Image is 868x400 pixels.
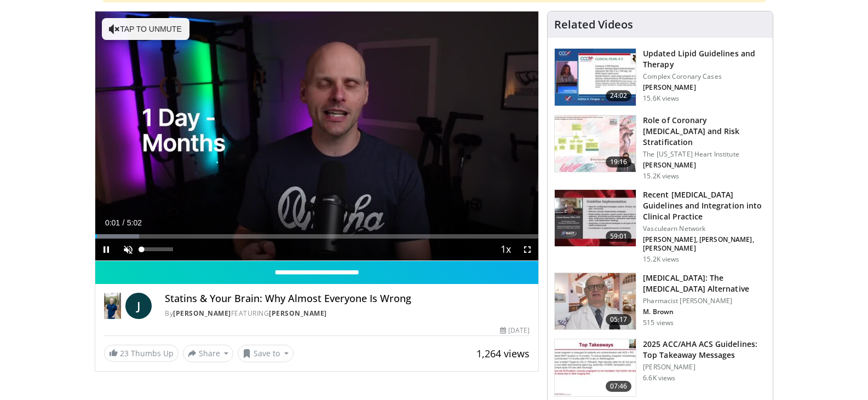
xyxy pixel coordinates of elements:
[606,231,632,242] span: 59:01
[643,150,766,159] p: The [US_STATE] Heart Institute
[554,18,633,31] h4: Related Videos
[95,234,539,239] div: Progress Bar
[643,363,766,372] p: [PERSON_NAME]
[643,115,766,148] h3: Role of Coronary [MEDICAL_DATA] and Risk Stratification
[555,49,636,106] img: 77f671eb-9394-4acc-bc78-a9f077f94e00.150x105_q85_crop-smart_upscale.jpg
[555,339,636,396] img: 369ac253-1227-4c00-b4e1-6e957fd240a8.150x105_q85_crop-smart_upscale.jpg
[606,314,632,325] span: 05:17
[643,297,766,305] p: Pharmacist [PERSON_NAME]
[554,115,766,181] a: 19:16 Role of Coronary [MEDICAL_DATA] and Risk Stratification The [US_STATE] Heart Institute [PER...
[102,18,189,40] button: Tap to unmute
[95,11,539,261] video-js: Video Player
[476,347,530,360] span: 1,264 views
[554,189,766,264] a: 59:01 Recent [MEDICAL_DATA] Guidelines and Integration into Clinical Practice Vasculearn Network ...
[643,94,679,103] p: 15.6K views
[142,247,173,251] div: Volume Level
[238,345,294,362] button: Save to
[123,218,125,227] span: /
[643,224,766,233] p: Vasculearn Network
[104,293,122,319] img: Dr. Jordan Rennicke
[643,308,766,316] p: M. Brown
[500,326,530,335] div: [DATE]
[643,83,766,92] p: [PERSON_NAME]
[643,374,675,382] p: 6.6K views
[643,172,679,181] p: 15.2K views
[643,255,679,264] p: 15.2K views
[554,339,766,397] a: 07:46 2025 ACC/AHA ACS Guidelines: Top Takeaway Messages [PERSON_NAME] 6.6K views
[643,161,766,170] p: [PERSON_NAME]
[643,273,766,294] h3: [MEDICAL_DATA]: The [MEDICAL_DATA] Alternative
[269,309,327,318] a: [PERSON_NAME]
[120,348,129,358] span: 23
[643,48,766,70] h3: Updated Lipid Guidelines and Therapy
[606,90,632,101] span: 24:02
[173,309,231,318] a: [PERSON_NAME]
[125,293,152,319] a: J
[183,345,234,362] button: Share
[643,318,674,327] p: 515 views
[165,309,530,318] div: By FEATURING
[105,218,120,227] span: 0:01
[127,218,142,227] span: 5:02
[643,235,766,253] p: [PERSON_NAME], [PERSON_NAME], [PERSON_NAME]
[555,190,636,247] img: 87825f19-cf4c-4b91-bba1-ce218758c6bb.150x105_q85_crop-smart_upscale.jpg
[555,115,636,172] img: 1efa8c99-7b8a-4ab5-a569-1c219ae7bd2c.150x105_q85_crop-smart_upscale.jpg
[643,339,766,361] h3: 2025 ACC/AHA ACS Guidelines: Top Takeaway Messages
[606,156,632,167] span: 19:16
[95,239,117,260] button: Pause
[554,48,766,106] a: 24:02 Updated Lipid Guidelines and Therapy Complex Coronary Cases [PERSON_NAME] 15.6K views
[495,239,516,260] button: Playback Rate
[104,345,179,362] a: 23 Thumbs Up
[606,381,632,392] span: 07:46
[165,293,530,305] h4: Statins & Your Brain: Why Almost Everyone Is Wrong
[117,239,139,260] button: Unmute
[554,273,766,331] a: 05:17 [MEDICAL_DATA]: The [MEDICAL_DATA] Alternative Pharmacist [PERSON_NAME] M. Brown 515 views
[643,189,766,222] h3: Recent [MEDICAL_DATA] Guidelines and Integration into Clinical Practice
[555,273,636,330] img: ce9609b9-a9bf-4b08-84dd-8eeb8ab29fc6.150x105_q85_crop-smart_upscale.jpg
[643,72,766,81] p: Complex Coronary Cases
[516,239,538,260] button: Fullscreen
